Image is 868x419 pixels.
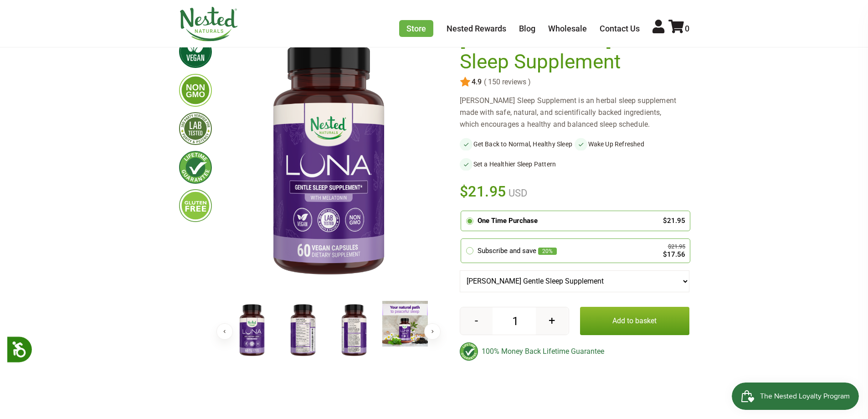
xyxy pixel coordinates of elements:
iframe: Button to open loyalty program pop-up [732,383,859,410]
span: ( 150 reviews ) [482,78,531,86]
img: LUNA Gentle Sleep Supplement [382,301,428,347]
button: - [460,307,493,335]
h1: [PERSON_NAME] Gentle Sleep Supplement [460,28,685,73]
div: 100% Money Back Lifetime Guarantee [460,342,689,361]
div: [PERSON_NAME] Sleep Supplement is an herbal sleep supplement made with safe, natural, and scienti... [460,95,689,130]
span: USD [506,187,527,199]
li: Wake Up Refreshed [575,138,689,150]
button: Add to basket [580,307,689,335]
li: Set a Healthier Sleep Pattern [460,158,575,171]
img: LUNA Gentle Sleep Supplement [280,301,326,360]
img: glutenfree [179,189,212,222]
img: LUNA Gentle Sleep Supplement [229,301,275,360]
button: Next [424,323,441,340]
a: Blog [519,24,535,33]
li: Get Back to Normal, Healthy Sleep [460,138,575,150]
a: 0 [668,24,689,33]
img: star.svg [460,77,471,88]
a: Store [399,20,433,37]
button: + [536,307,568,335]
img: vegan [179,35,212,68]
span: 4.9 [471,78,482,86]
a: Nested Rewards [447,24,506,33]
img: badge-lifetimeguarantee-color.svg [460,342,478,361]
img: LUNA Gentle Sleep Supplement [226,28,431,293]
img: gmofree [179,74,212,107]
img: Nested Naturals [179,7,238,41]
span: $21.95 [460,181,507,202]
button: Previous [216,323,233,340]
a: Contact Us [600,24,640,33]
img: thirdpartytested [179,112,212,145]
img: lifetimeguarantee [179,151,212,184]
a: Wholesale [548,24,587,33]
img: LUNA Gentle Sleep Supplement [331,301,377,360]
span: 0 [685,24,689,33]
